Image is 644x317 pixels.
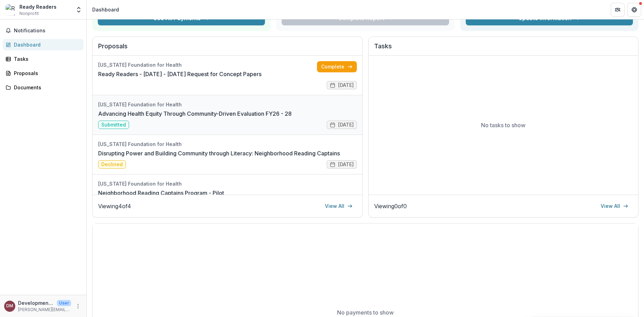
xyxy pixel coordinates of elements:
[19,3,57,10] div: Ready Readers
[596,201,633,212] a: View All
[18,299,54,307] p: Development Manager
[98,202,131,210] p: Viewing 4 of 4
[98,42,357,56] h2: Proposals
[98,109,292,118] a: Advancing Health Equity Through Community-Driven Evaluation FY26 - 28
[3,82,84,93] a: Documents
[98,149,340,157] a: Disrupting Power and Building Community through Literacy: Neighborhood Reading Captains
[3,25,84,36] button: Notifications
[3,39,84,50] a: Dashboard
[6,4,17,15] img: Ready Readers
[89,5,122,15] nav: breadcrumb
[317,61,357,72] a: Complete
[14,41,78,48] div: Dashboard
[481,121,525,129] p: No tasks to show
[14,55,78,63] div: Tasks
[374,42,633,56] h2: Tasks
[74,3,84,17] button: Open entity switcher
[627,3,641,17] button: Get Help
[14,28,81,34] span: Notifications
[611,3,625,17] button: Partners
[3,67,84,79] a: Proposals
[74,302,82,310] button: More
[19,10,39,17] span: Nonprofit
[98,189,224,197] a: Neighborhood Reading Captains Program - Pilot
[57,300,71,306] p: User
[18,307,71,313] p: [PERSON_NAME][EMAIL_ADDRESS][DOMAIN_NAME]
[14,70,78,77] div: Proposals
[3,53,84,65] a: Tasks
[374,202,407,210] p: Viewing 0 of 0
[92,6,119,13] div: Dashboard
[6,304,13,308] div: Development Manager
[321,201,357,212] a: View All
[98,70,261,78] a: Ready Readers - [DATE] - [DATE] Request for Concept Papers
[14,84,78,91] div: Documents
